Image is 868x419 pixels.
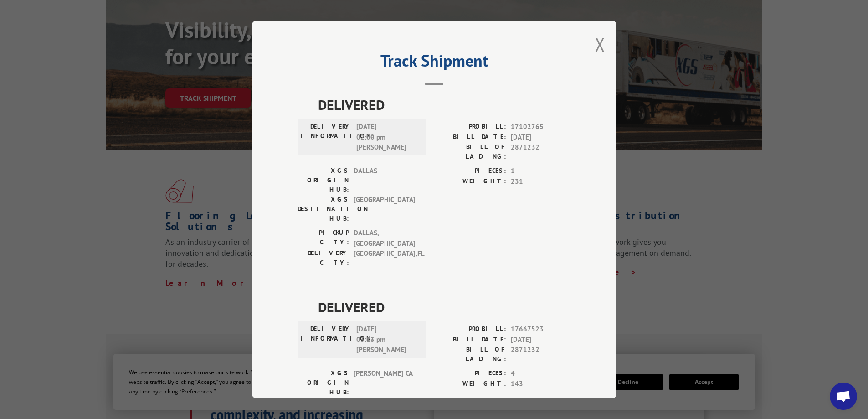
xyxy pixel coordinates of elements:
[434,176,506,187] label: WEIGHT:
[354,195,415,223] span: [GEOGRAPHIC_DATA]
[354,228,415,248] span: DALLAS , [GEOGRAPHIC_DATA]
[511,379,571,389] span: 143
[595,32,605,57] button: Close modal
[298,54,571,72] h2: Track Shipment
[298,166,349,195] label: XGS ORIGIN HUB:
[511,132,571,143] span: [DATE]
[318,94,571,115] span: DELIVERED
[434,132,506,143] label: BILL DATE:
[356,324,418,355] span: [DATE] 03:13 pm [PERSON_NAME]
[830,383,857,410] div: Open chat
[354,248,415,268] span: [GEOGRAPHIC_DATA] , FL
[354,166,415,195] span: DALLAS
[354,368,415,397] span: [PERSON_NAME] CA
[356,122,418,153] span: [DATE] 02:00 pm [PERSON_NAME]
[511,335,571,345] span: [DATE]
[434,142,506,161] label: BILL OF LADING:
[298,228,349,248] label: PICKUP CITY:
[318,297,571,317] span: DELIVERED
[511,368,571,379] span: 4
[511,324,571,335] span: 17667523
[511,176,571,187] span: 231
[434,379,506,389] label: WEIGHT:
[511,345,571,364] span: 2871232
[434,122,506,132] label: PROBILL:
[434,324,506,335] label: PROBILL:
[434,335,506,345] label: BILL DATE:
[511,122,571,132] span: 17102765
[298,368,349,397] label: XGS ORIGIN HUB:
[298,195,349,223] label: XGS DESTINATION HUB:
[300,122,352,153] label: DELIVERY INFORMATION:
[300,324,352,355] label: DELIVERY INFORMATION:
[511,142,571,161] span: 2871232
[511,166,571,176] span: 1
[434,166,506,176] label: PIECES:
[434,345,506,364] label: BILL OF LADING:
[298,248,349,268] label: DELIVERY CITY:
[434,368,506,379] label: PIECES:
